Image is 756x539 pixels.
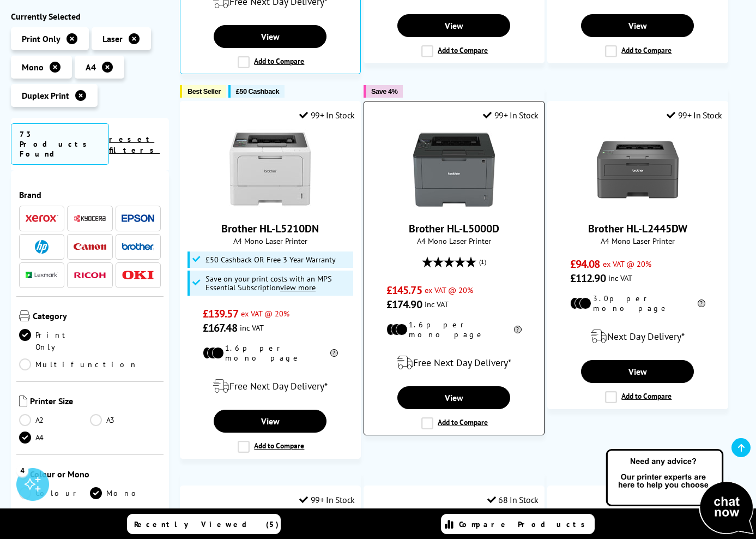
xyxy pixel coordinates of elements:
[122,214,154,223] img: Epson
[397,386,510,409] a: View
[236,87,279,95] span: £50 Cashback
[386,297,422,312] span: £174.90
[421,45,488,57] label: Add to Compare
[421,417,488,429] label: Add to Compare
[19,358,138,370] a: Multifunction
[425,285,473,295] span: ex VAT @ 20%
[409,221,499,236] a: Brother HL-L5000D
[26,268,58,282] a: Lexmark
[205,255,336,264] span: £50 Cashback OR Free 3 Year Warranty
[667,110,722,121] div: 99+ In Stock
[370,236,539,246] span: A4 Mono Laser Printer
[603,447,756,537] img: Open Live Chat window
[299,110,355,121] div: 99+ In Stock
[240,322,264,333] span: inc VAT
[122,243,154,250] img: Brother
[441,514,595,534] a: Compare Products
[413,202,495,213] a: Brother HL-L5000D
[122,268,154,282] a: OKI
[597,202,679,213] a: Brother HL-L2445DW
[238,441,304,453] label: Add to Compare
[11,123,109,165] span: 73 Products Found
[11,11,169,22] div: Currently Selected
[608,273,632,283] span: inc VAT
[33,310,161,324] span: Category
[483,110,539,121] div: 99+ In Stock
[413,129,495,211] img: Brother HL-L5000D
[479,251,486,272] span: (1)
[16,464,28,476] div: 4
[22,62,44,73] span: Mono
[203,343,338,363] li: 1.6p per mono page
[19,310,30,321] img: Category
[26,272,58,279] img: Lexmark
[425,299,449,309] span: inc VAT
[19,414,90,426] a: A2
[122,240,154,254] a: Brother
[241,308,289,319] span: ex VAT @ 20%
[19,487,90,499] a: Colour
[221,221,319,236] a: Brother HL-L5210DN
[74,272,106,278] img: Ricoh
[203,307,238,321] span: £139.57
[553,236,722,246] span: A4 Mono Laser Printer
[229,129,311,211] img: Brother HL-L5210DN
[228,85,285,98] button: £50 Cashback
[90,414,161,426] a: A3
[102,33,123,44] span: Laser
[186,371,355,402] div: modal_delivery
[90,487,161,499] a: Mono
[74,268,106,282] a: Ricoh
[229,202,311,213] a: Brother HL-L5210DN
[35,240,49,254] img: HP
[134,519,279,529] span: Recently Viewed (5)
[280,282,316,292] u: view more
[127,514,281,534] a: Recently Viewed (5)
[597,129,679,211] img: Brother HL-L2445DW
[19,396,27,406] img: Printer Size
[487,494,539,505] div: 68 In Stock
[30,469,161,482] span: Colour or Mono
[203,321,237,335] span: £167.48
[122,212,154,225] a: Epson
[605,45,672,57] label: Add to Compare
[386,320,522,339] li: 1.6p per mono page
[397,14,510,37] a: View
[371,87,397,95] span: Save 4%
[180,85,226,98] button: Best Seller
[459,519,591,529] span: Compare Products
[364,85,403,98] button: Save 4%
[22,33,61,44] span: Print Only
[553,321,722,352] div: modal_delivery
[370,348,539,378] div: modal_delivery
[30,396,161,409] span: Printer Size
[238,56,304,68] label: Add to Compare
[19,189,161,200] span: Brand
[570,257,600,271] span: £94.08
[188,87,221,95] span: Best Seller
[19,329,90,353] a: Print Only
[122,271,154,280] img: OKI
[214,410,326,433] a: View
[74,240,106,254] a: Canon
[26,215,58,223] img: Xerox
[570,294,705,313] li: 3.0p per mono page
[205,273,332,292] span: Save on your print costs with an MPS Essential Subscription
[570,271,606,285] span: £112.90
[74,243,106,250] img: Canon
[86,62,96,73] span: A4
[26,240,58,254] a: HP
[74,212,106,225] a: Kyocera
[214,25,326,48] a: View
[603,259,651,269] span: ex VAT @ 20%
[19,432,90,444] a: A4
[186,236,355,246] span: A4 Mono Laser Printer
[581,14,694,37] a: View
[26,212,58,225] a: Xerox
[581,360,694,383] a: View
[299,494,355,505] div: 99+ In Stock
[109,134,160,155] a: reset filters
[386,283,422,297] span: £145.75
[74,214,106,223] img: Kyocera
[588,221,687,236] a: Brother HL-L2445DW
